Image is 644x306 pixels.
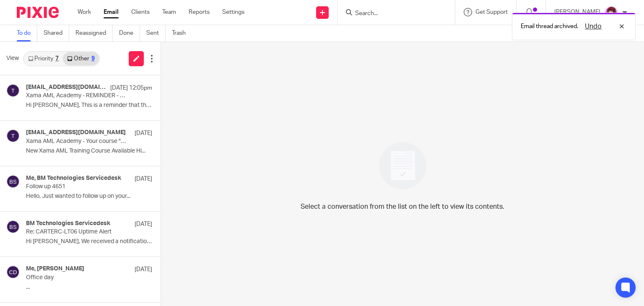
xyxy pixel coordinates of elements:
a: Clients [131,8,150,16]
a: Done [119,25,140,41]
p: Select a conversation from the list on the left to view its contents. [301,202,504,212]
p: [DATE] [135,265,152,274]
img: svg%3E [6,129,20,143]
p: Office day [26,274,127,281]
a: Other9 [63,52,99,65]
span: View [6,54,19,63]
img: svg%3E [6,220,20,233]
h4: BM Technologies Servicedesk [26,220,110,227]
a: Reports [189,8,210,16]
img: Emma%20M%20Purple.png [605,6,618,19]
img: Pixie [17,7,59,18]
a: Email [104,8,119,16]
p: Xama AML Academy - REMINDER - Your course is now available [26,92,127,99]
p: [DATE] [135,175,152,183]
p: [DATE] [135,129,152,137]
img: image [374,137,432,195]
p: Hi [PERSON_NAME], We received a notification... [26,238,152,245]
p: ... [26,284,152,291]
h4: [EMAIL_ADDRESS][DOMAIN_NAME] [26,84,106,91]
a: Sent [146,25,166,41]
a: Trash [172,25,192,41]
a: Team [162,8,176,16]
img: svg%3E [6,84,20,97]
a: Shared [44,25,69,41]
a: Work [78,8,91,16]
img: svg%3E [6,265,20,279]
img: svg%3E [6,175,20,188]
p: Hello, Just wanted to follow up on your... [26,193,152,200]
p: Email thread archived. [521,22,578,31]
h4: [EMAIL_ADDRESS][DOMAIN_NAME] [26,129,126,136]
div: 7 [55,56,59,62]
a: Settings [222,8,244,16]
p: New Xama AML Training Course Available Hi... [26,148,152,155]
p: Xama AML Academy - Your course "2025 Q2 Product Update" is now available [26,138,127,145]
p: [DATE] 12:05pm [110,84,152,92]
a: To do [17,25,37,41]
a: Reassigned [75,25,113,41]
a: Priority7 [24,52,63,65]
h4: Me, BM Technologies Servicedesk [26,175,121,182]
div: 9 [91,56,95,62]
button: Undo [582,21,604,31]
h4: Me, [PERSON_NAME] [26,265,84,272]
p: Re: CARTERC-LT06 Uptime Alert [26,228,127,236]
p: [DATE] [135,220,152,228]
p: Hi [PERSON_NAME], This is a reminder that the below... [26,102,152,109]
p: Follow up 4651 [26,183,127,190]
